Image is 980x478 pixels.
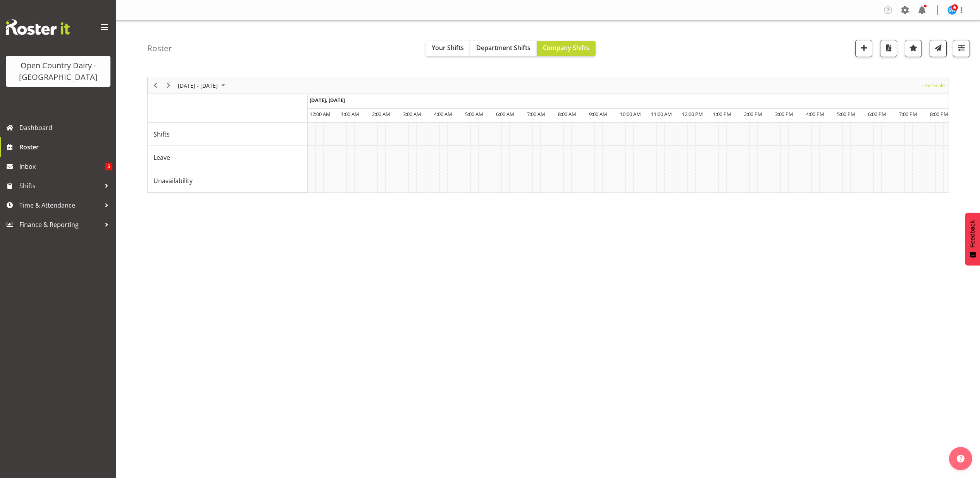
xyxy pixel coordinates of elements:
button: Highlight an important date within the roster. [905,40,922,57]
img: help-xxl-2.png [957,455,964,462]
button: Download a PDF of the roster according to the set date range. [880,40,897,57]
span: Feedback [969,220,976,248]
img: Rosterit website logo [6,19,70,35]
span: Inbox [19,161,105,172]
h4: Roster [147,44,172,53]
button: Company Shifts [537,41,596,56]
span: Dashboard [19,122,112,133]
span: Finance & Reporting [19,219,101,230]
button: Add a new shift [855,40,872,57]
button: Department Shifts [470,41,537,56]
button: Your Shifts [425,41,470,56]
span: Company Shifts [543,43,589,52]
div: Open Country Dairy - [GEOGRAPHIC_DATA] [14,60,103,83]
span: Department Shifts [476,43,530,52]
img: steve-webb7510.jpg [947,5,957,15]
button: Filter Shifts [953,40,970,57]
span: Roster [19,141,112,153]
span: 5 [105,163,112,170]
button: Send a list of all shifts for the selected filtered period to all rostered employees. [930,40,947,57]
span: Time & Attendance [19,199,101,211]
span: Shifts [19,180,101,192]
button: Feedback - Show survey [965,213,980,265]
span: Your Shifts [432,43,464,52]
